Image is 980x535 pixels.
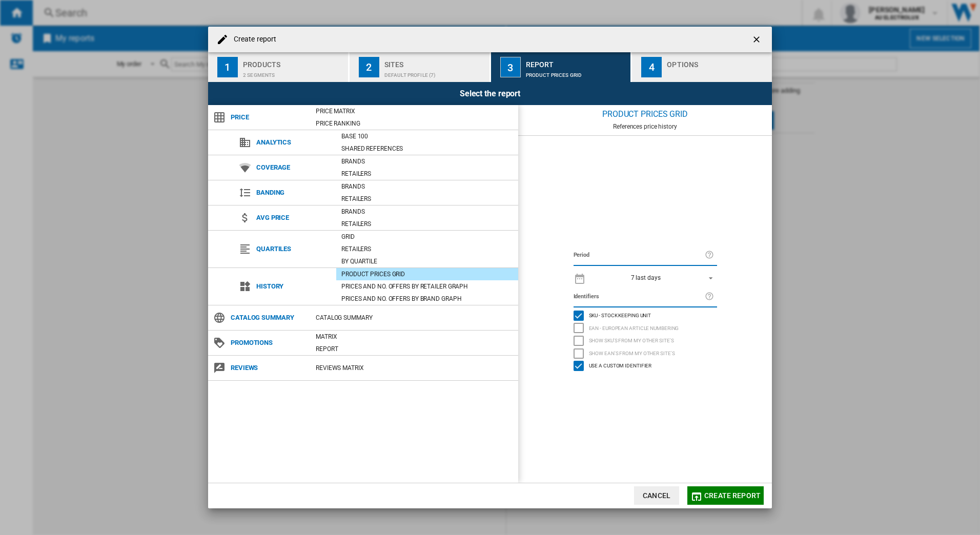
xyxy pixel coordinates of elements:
[251,211,336,225] span: Avg price
[226,361,311,375] span: Reviews
[574,250,705,261] label: Period
[311,118,518,129] div: Price Ranking
[311,313,518,323] div: Catalog Summary
[526,67,627,78] div: Product prices grid
[217,57,238,77] div: 1
[632,52,772,82] button: 4 Options
[243,56,344,67] div: Products
[518,123,772,130] div: References price history
[574,322,717,335] md-checkbox: EAN - European Article Numbering
[251,135,336,150] span: Analytics
[311,344,518,354] div: Report
[336,207,518,217] div: Brands
[336,244,518,254] div: Retailers
[641,57,662,77] div: 4
[667,56,768,67] div: Options
[336,194,518,204] div: Retailers
[526,56,627,67] div: Report
[589,349,675,356] span: Show EAN's from my other site's
[251,242,336,256] span: Quartiles
[226,336,311,350] span: Promotions
[251,186,336,200] span: Banding
[336,256,518,266] div: By quartile
[208,82,772,105] div: Select the report
[704,491,761,500] span: Create report
[687,486,764,505] button: Create report
[574,360,717,373] md-checkbox: Use a custom identifier
[574,291,705,302] label: Identifiers
[589,311,651,318] span: SKU - Stock Keeping Unit
[208,52,349,82] button: 1 Products 2 segments
[336,219,518,229] div: Retailers
[336,181,518,192] div: Brands
[243,67,344,78] div: 2 segments
[589,361,652,368] span: Use a custom identifier
[336,131,518,141] div: Base 100
[384,56,485,67] div: Sites
[226,311,311,325] span: Catalog Summary
[634,486,679,505] button: Cancel
[336,269,518,279] div: Product prices grid
[589,324,679,331] span: EAN - European Article Numbering
[500,57,521,77] div: 3
[311,332,518,342] div: Matrix
[518,105,772,123] div: Product prices grid
[229,34,276,45] h4: Create report
[591,271,717,285] md-select: REPORTS.WIZARD.STEPS.REPORT.STEPS.REPORT_OPTIONS.PERIOD: 7 last days
[251,279,336,294] span: History
[747,29,768,50] button: getI18NText('BUTTONS.CLOSE_DIALOG')
[251,160,336,175] span: Coverage
[336,143,518,154] div: Shared references
[226,110,311,125] span: Price
[491,52,632,82] button: 3 Report Product prices grid
[574,335,717,347] md-checkbox: Show SKU'S from my other site's
[336,281,518,292] div: Prices and No. offers by retailer graph
[336,232,518,242] div: Grid
[631,274,661,281] div: 7 last days
[574,347,717,360] md-checkbox: Show EAN's from my other site's
[359,57,379,77] div: 2
[336,169,518,179] div: Retailers
[574,310,717,322] md-checkbox: SKU - Stock Keeping Unit
[751,34,764,47] ng-md-icon: getI18NText('BUTTONS.CLOSE_DIALOG')
[384,67,485,78] div: Default profile (7)
[336,294,518,304] div: Prices and No. offers by brand graph
[350,52,491,82] button: 2 Sites Default profile (7)
[311,106,518,116] div: Price Matrix
[336,156,518,167] div: Brands
[311,363,518,373] div: REVIEWS Matrix
[589,336,674,343] span: Show SKU'S from my other site's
